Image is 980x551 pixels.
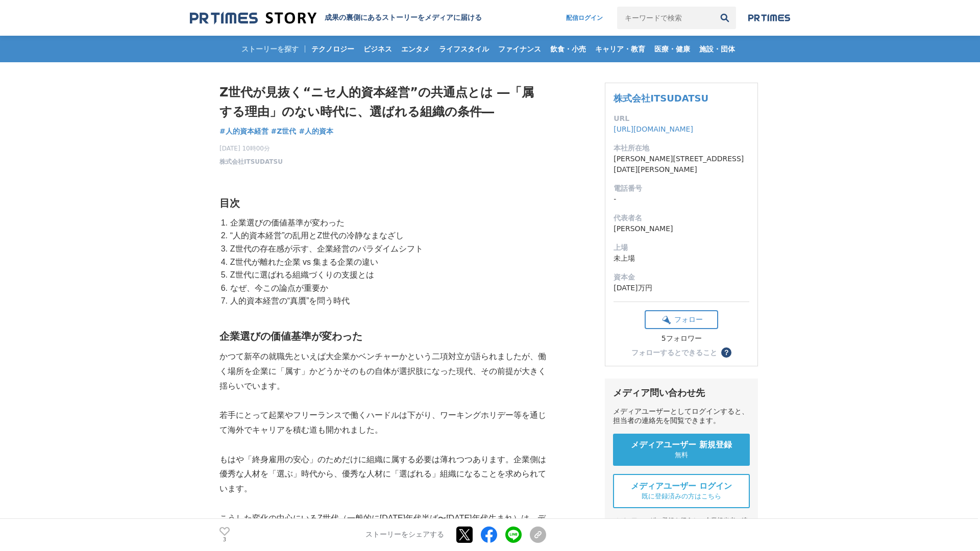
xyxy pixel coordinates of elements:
[614,194,749,205] dd: -
[228,268,546,282] li: Z世代に選ばれる組織づくりの支援とは
[546,36,590,62] a: 飲食・小売
[613,434,750,466] a: メディアユーザー 新規登録 無料
[591,36,649,62] a: キャリア・教育
[614,242,749,253] dt: 上場
[714,7,736,29] button: 検索
[219,537,230,542] p: 3
[614,113,749,124] dt: URL
[614,93,708,104] a: 株式会社ITSUDATSU
[359,44,396,54] span: ビジネス
[556,7,613,29] a: 配信ログイン
[645,310,718,329] button: フォロー
[219,453,546,496] p: もはや「終身雇用の安心」のためだけに組織に属する必要は薄れつつあります。企業側は優秀な人材を「選ぶ」時代から、優秀な人材に「選ばれる」組織になることを求められています。
[435,36,493,62] a: ライフスタイル
[365,531,444,540] p: ストーリーをシェアする
[617,7,714,29] input: キーワードで検索
[190,11,316,25] img: 成果の裏側にあるストーリーをメディアに届ける
[721,347,731,358] button: ？
[614,154,749,175] dd: [PERSON_NAME][STREET_ADDRESS][DATE][PERSON_NAME]
[271,127,297,136] span: #Z世代
[219,331,362,342] strong: 企業選びの価値基準が変わった
[614,143,749,154] dt: 本社所在地
[228,294,546,308] li: 人的資本経営の“真贋”を問う時代
[614,223,749,234] dd: [PERSON_NAME]
[614,213,749,223] dt: 代表者名
[219,144,283,153] span: [DATE] 10時00分
[397,44,434,54] span: エンタメ
[645,334,718,343] div: 5フォロワー
[642,492,721,501] span: 既に登録済みの方はこちら
[228,216,546,230] li: 企業選びの価値基準が変わった
[631,440,732,450] span: メディアユーザー 新規登録
[614,125,693,133] a: [URL][DOMAIN_NAME]
[397,36,434,62] a: エンタメ
[219,197,240,209] strong: 目次
[613,387,750,399] div: メディア問い合わせ先
[219,83,546,122] h1: Z世代が見抜く“ニセ人的資本経営”の共通点とは ―「属する理由」のない時代に、選ばれる組織の条件―
[723,349,730,356] span: ？
[546,44,590,54] span: 飲食・小売
[494,44,545,54] span: ファイナンス
[613,407,750,425] div: メディアユーザーとしてログインすると、担当者の連絡先を閲覧できます。
[219,127,268,136] span: #人的資本経営
[748,14,790,22] img: prtimes
[650,44,694,54] span: 医療・健康
[359,36,396,62] a: ビジネス
[325,13,482,22] h2: 成果の裏側にあるストーリーをメディアに届ける
[299,127,333,136] span: #人的資本
[695,44,739,54] span: 施設・団体
[675,450,688,460] span: 無料
[271,126,297,137] a: #Z世代
[228,282,546,295] li: なぜ、今この論点が重要か
[219,157,283,166] a: 株式会社ITSUDATSU
[614,253,749,264] dd: 未上場
[219,349,546,393] p: かつて新卒の就職先といえば大企業かベンチャーかという二項対立が語られましたが、働く場所を企業に「属す」かどうかそのもの自体が選択肢になった現代、その前提が大きく揺らいでいます。
[435,44,493,54] span: ライフスタイル
[219,126,268,137] a: #人的資本経営
[228,229,546,242] li: “人的資本経営”の乱用とZ世代の冷静なまなざし
[494,36,545,62] a: ファイナンス
[613,474,750,508] a: メディアユーザー ログイン 既に登録済みの方はこちら
[307,44,358,54] span: テクノロジー
[614,272,749,283] dt: 資本金
[190,11,482,25] a: 成果の裏側にあるストーリーをメディアに届ける 成果の裏側にあるストーリーをメディアに届ける
[228,256,546,269] li: Z世代が離れた企業 vs 集まる企業の違い
[695,36,739,62] a: 施設・団体
[591,44,649,54] span: キャリア・教育
[307,36,358,62] a: テクノロジー
[614,283,749,293] dd: [DATE]万円
[650,36,694,62] a: 医療・健康
[631,481,732,492] span: メディアユーザー ログイン
[228,242,546,256] li: Z世代の存在感が示す、企業経営のパラダイムシフト
[299,126,333,137] a: #人的資本
[614,183,749,194] dt: 電話番号
[631,349,717,356] div: フォローするとできること
[219,408,546,438] p: 若手にとって起業やフリーランスで働くハードルは下がり、ワーキングホリデー等を通じて海外でキャリアを積む道も開かれました。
